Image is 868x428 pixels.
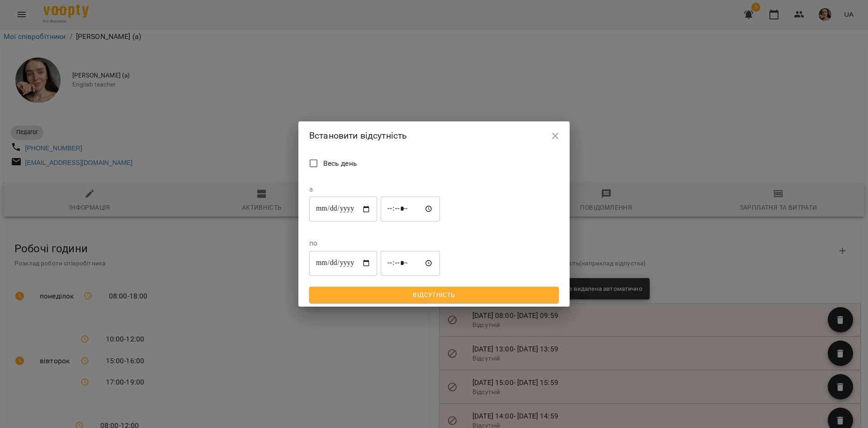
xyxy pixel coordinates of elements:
[309,240,440,247] label: по
[316,289,552,300] span: Відсутність
[309,186,440,193] label: з
[323,158,357,169] span: Весь день
[309,287,559,303] button: Відсутність
[309,129,559,143] h2: Встановити відсутність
